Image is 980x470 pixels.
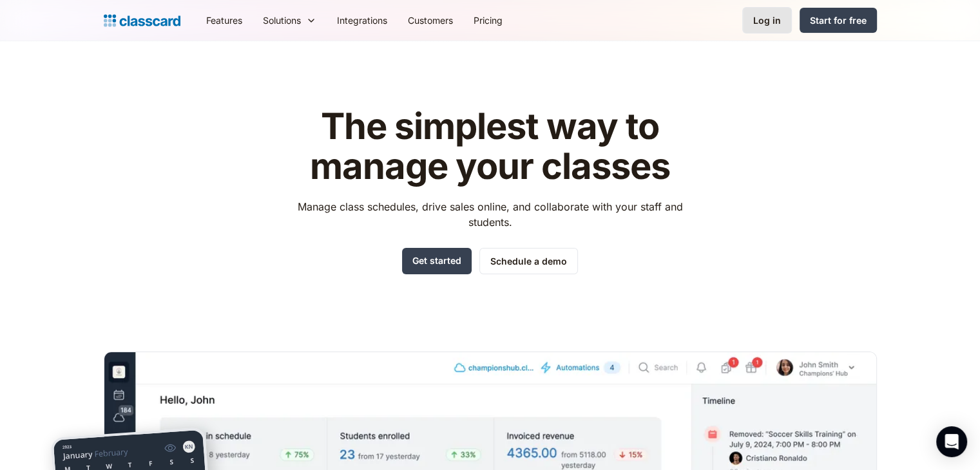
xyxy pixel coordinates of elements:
p: Manage class schedules, drive sales online, and collaborate with your staff and students. [285,199,695,230]
a: Customers [398,6,463,35]
a: Integrations [327,6,398,35]
a: Schedule a demo [479,248,578,274]
div: Start for free [810,14,867,27]
a: Start for free [800,8,877,33]
div: Solutions [263,14,301,27]
a: Pricing [463,6,513,35]
div: Open Intercom Messenger [936,426,967,457]
div: Log in [753,14,781,27]
a: Log in [742,7,792,33]
a: home [104,12,180,30]
div: Solutions [253,6,327,35]
h1: The simplest way to manage your classes [285,107,695,186]
a: Features [196,6,253,35]
a: Get started [402,248,472,274]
